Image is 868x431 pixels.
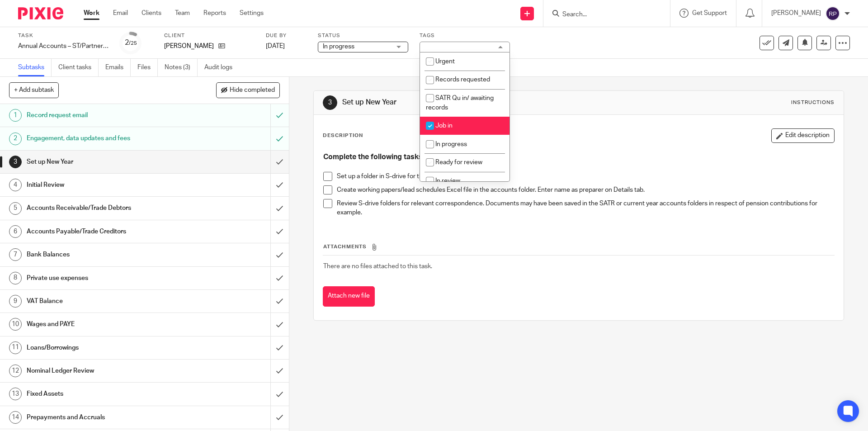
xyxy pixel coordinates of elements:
[27,387,183,401] h1: Fixed Assets
[204,59,239,76] a: Audit logs
[142,9,161,18] a: Clients
[9,202,22,215] div: 5
[18,42,108,51] div: Annual Accounts – ST/Partnership - Software
[337,185,834,194] p: Create working papers/lead schedules Excel file in the accounts folder. Enter name as preparer on...
[129,41,137,46] small: /25
[27,178,183,192] h1: Initial Review
[692,10,727,16] span: Get Support
[164,32,255,39] label: Client
[318,32,408,39] label: Status
[27,201,183,215] h1: Accounts Receivable/Trade Debtors
[18,59,52,76] a: Subtasks
[27,341,183,355] h1: Loans/Borrowings
[27,317,183,331] h1: Wages and PAYE
[435,123,453,129] span: Job in
[27,109,183,122] h1: Record request email
[9,248,22,261] div: 7
[342,98,598,107] h1: Set up New Year
[323,263,432,270] span: There are no files attached to this task.
[165,59,198,76] a: Notes (3)
[266,43,285,49] span: [DATE]
[323,132,363,139] p: Description
[27,132,183,145] h1: Engagement, data updates and fees
[9,411,22,424] div: 14
[9,318,22,331] div: 10
[323,244,367,249] span: Attachments
[9,388,22,400] div: 13
[164,42,214,51] p: [PERSON_NAME]
[323,95,337,110] div: 3
[9,365,22,377] div: 12
[323,153,423,161] strong: Complete the following tasks
[771,128,835,143] button: Edit description
[18,32,108,39] label: Task
[337,172,834,181] p: Set up a folder in S-drive for the new accounting year.
[9,295,22,308] div: 9
[216,82,280,98] button: Hide completed
[105,59,131,76] a: Emails
[337,199,834,218] p: Review S-drive folders for relevant correspondence. Documents may have been saved in the SATR or ...
[9,341,22,354] div: 11
[791,99,835,106] div: Instructions
[561,11,643,19] input: Search
[426,95,494,111] span: SATR Qu in/ awaiting records
[9,82,59,98] button: + Add subtask
[266,32,307,39] label: Due by
[420,32,510,39] label: Tags
[230,87,275,94] span: Hide completed
[27,225,183,238] h1: Accounts Payable/Trade Creditors
[9,225,22,238] div: 6
[9,179,22,191] div: 4
[84,9,99,18] a: Work
[27,271,183,285] h1: Private use expenses
[9,109,22,122] div: 1
[323,286,375,307] button: Attach new file
[27,248,183,261] h1: Bank Balances
[323,43,354,50] span: In progress
[9,133,22,145] div: 2
[113,9,128,18] a: Email
[125,38,137,48] div: 2
[137,59,158,76] a: Files
[9,272,22,284] div: 8
[435,178,460,184] span: In review
[27,294,183,308] h1: VAT Balance
[771,9,821,18] p: [PERSON_NAME]
[435,76,490,83] span: Records requested
[27,411,183,424] h1: Prepayments and Accruals
[27,364,183,378] h1: Nominal Ledger Review
[18,7,63,19] img: Pixie
[58,59,99,76] a: Client tasks
[435,141,467,147] span: In progress
[240,9,264,18] a: Settings
[9,156,22,168] div: 3
[435,159,482,166] span: Ready for review
[203,9,226,18] a: Reports
[27,155,183,169] h1: Set up New Year
[435,58,455,65] span: Urgent
[175,9,190,18] a: Team
[826,6,840,21] img: svg%3E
